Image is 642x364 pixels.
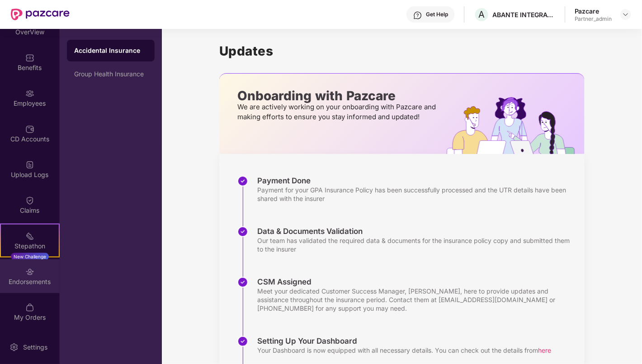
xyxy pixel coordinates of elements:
[25,232,34,241] img: svg+xml;base64,PHN2ZyB4bWxucz0iaHR0cDovL3d3dy53My5vcmcvMjAwMC9zdmciIHdpZHRoPSIyMSIgaGVpZ2h0PSIyMC...
[622,11,629,18] img: svg+xml;base64,PHN2ZyBpZD0iRHJvcGRvd24tMzJ4MzIiIHhtbG5zPSJodHRwOi8vd3d3LnczLm9yZy8yMDAwL3N2ZyIgd2...
[538,346,551,354] span: here
[447,97,585,154] img: hrOnboarding
[426,11,448,18] div: Get Help
[74,70,147,78] div: Group Health Insurance
[257,287,576,313] div: Meet your dedicated Customer Success Manager, [PERSON_NAME], here to provide updates and assistan...
[25,267,34,276] img: svg+xml;base64,PHN2ZyBpZD0iRW5kb3JzZW1lbnRzIiB4bWxucz0iaHR0cDovL3d3dy53My5vcmcvMjAwMC9zdmciIHdpZH...
[257,186,576,203] div: Payment for your GPA Insurance Policy has been successfully processed and the UTR details have be...
[575,15,612,23] div: Partner_admin
[237,336,248,347] img: svg+xml;base64,PHN2ZyBpZD0iU3RlcC1Eb25lLTMyeDMyIiB4bWxucz0iaHR0cDovL3d3dy53My5vcmcvMjAwMC9zdmciIH...
[25,89,34,98] img: svg+xml;base64,PHN2ZyBpZD0iRW1wbG95ZWVzIiB4bWxucz0iaHR0cDovL3d3dy53My5vcmcvMjAwMC9zdmciIHdpZHRoPS...
[9,343,19,352] img: svg+xml;base64,PHN2ZyBpZD0iU2V0dGluZy0yMHgyMCIgeG1sbnM9Imh0dHA6Ly93d3cudzMub3JnLzIwMDAvc3ZnIiB3aW...
[20,343,50,352] div: Settings
[25,160,34,169] img: svg+xml;base64,PHN2ZyBpZD0iVXBsb2FkX0xvZ3MiIGRhdGEtbmFtZT0iVXBsb2FkIExvZ3MiIHhtbG5zPSJodHRwOi8vd3...
[257,346,551,355] div: Your Dashboard is now equipped with all necessary details. You can check out the details from
[237,102,439,122] p: We are actively working on your onboarding with Pazcare and making efforts to ensure you stay inf...
[257,336,551,346] div: Setting Up Your Dashboard
[237,226,248,237] img: svg+xml;base64,PHN2ZyBpZD0iU3RlcC1Eb25lLTMyeDMyIiB4bWxucz0iaHR0cDovL3d3dy53My5vcmcvMjAwMC9zdmciIH...
[25,196,34,205] img: svg+xml;base64,PHN2ZyBpZD0iQ2xhaW0iIHhtbG5zPSJodHRwOi8vd3d3LnczLm9yZy8yMDAwL3N2ZyIgd2lkdGg9IjIwIi...
[74,46,147,55] div: Accidental Insurance
[257,277,576,287] div: CSM Assigned
[257,226,576,236] div: Data & Documents Validation
[237,92,439,100] p: Onboarding with Pazcare
[219,43,585,59] h1: Updates
[11,9,70,20] img: New Pazcare Logo
[25,303,34,312] img: svg+xml;base64,PHN2ZyBpZD0iTXlfT3JkZXJzIiBkYXRhLW5hbWU9Ik15IE9yZGVycyIgeG1sbnM9Imh0dHA6Ly93d3cudz...
[25,125,34,134] img: svg+xml;base64,PHN2ZyBpZD0iQ0RfQWNjb3VudHMiIGRhdGEtbmFtZT0iQ0QgQWNjb3VudHMiIHhtbG5zPSJodHRwOi8vd3...
[237,176,248,187] img: svg+xml;base64,PHN2ZyBpZD0iU3RlcC1Eb25lLTMyeDMyIiB4bWxucz0iaHR0cDovL3d3dy53My5vcmcvMjAwMC9zdmciIH...
[11,253,49,260] div: New Challenge
[25,53,34,62] img: svg+xml;base64,PHN2ZyBpZD0iQmVuZWZpdHMiIHhtbG5zPSJodHRwOi8vd3d3LnczLm9yZy8yMDAwL3N2ZyIgd2lkdGg9Ij...
[479,9,485,20] span: A
[413,11,422,20] img: svg+xml;base64,PHN2ZyBpZD0iSGVscC0zMngzMiIgeG1sbnM9Imh0dHA6Ly93d3cudzMub3JnLzIwMDAvc3ZnIiB3aWR0aD...
[257,176,576,186] div: Payment Done
[1,242,59,251] div: Stepathon
[575,7,612,15] div: Pazcare
[257,236,576,253] div: Our team has validated the required data & documents for the insurance policy copy and submitted ...
[492,10,556,19] div: ABANTE INTEGRATED MANAGEMENT SERVICES PRIVATE LIMITED
[237,277,248,288] img: svg+xml;base64,PHN2ZyBpZD0iU3RlcC1Eb25lLTMyeDMyIiB4bWxucz0iaHR0cDovL3d3dy53My5vcmcvMjAwMC9zdmciIH...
